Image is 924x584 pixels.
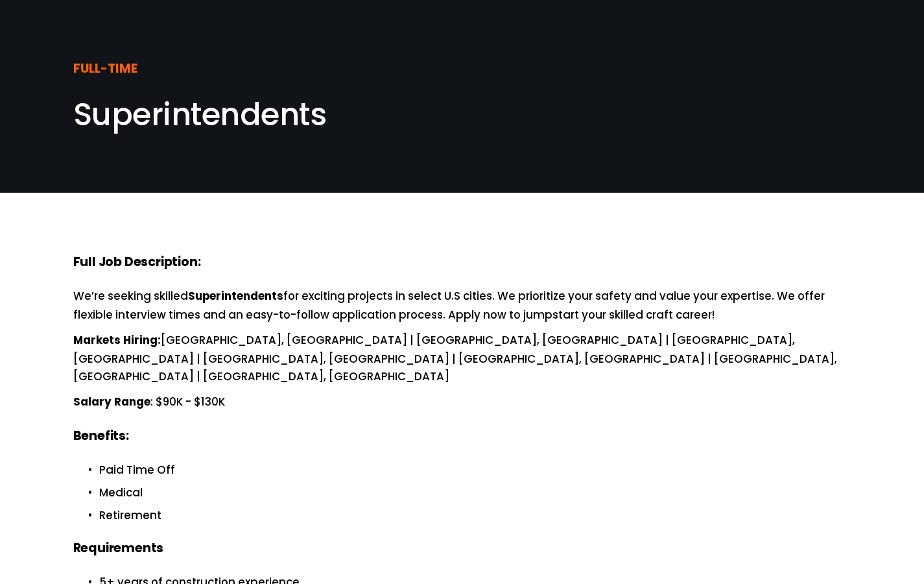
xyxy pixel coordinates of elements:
[73,252,201,274] strong: Full Job Description:
[73,393,851,412] p: : $90K - $130K
[99,507,851,524] p: Retirement
[73,93,327,136] span: Superintendents
[73,539,164,560] strong: Requirements
[99,461,851,479] p: Paid Time Off
[73,332,851,385] p: [GEOGRAPHIC_DATA], [GEOGRAPHIC_DATA] | [GEOGRAPHIC_DATA], [GEOGRAPHIC_DATA] | [GEOGRAPHIC_DATA], ...
[188,287,283,306] strong: Superintendents
[73,59,137,80] strong: FULL-TIME
[73,287,851,324] p: We’re seeking skilled for exciting projects in select U.S cities. We prioritize your safety and v...
[99,484,851,502] p: Medical
[73,393,150,412] strong: Salary Range
[73,426,129,448] strong: Benefits:
[73,332,161,350] strong: Markets Hiring:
